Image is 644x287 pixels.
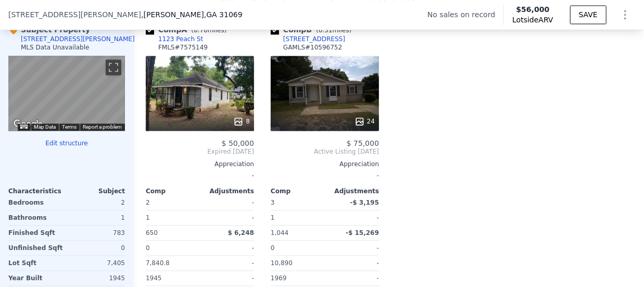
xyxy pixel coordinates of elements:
[202,210,254,225] div: -
[271,199,275,206] span: 3
[271,187,325,195] div: Comp
[69,195,125,210] div: 2
[271,259,293,267] span: 10,890
[8,56,125,131] div: Street View
[146,271,198,285] div: 1945
[69,241,125,255] div: 0
[516,5,550,14] span: $56,000
[350,199,379,206] span: -$ 3,195
[615,4,636,25] button: Show Options
[8,9,141,20] span: [STREET_ADDRESS][PERSON_NAME]
[271,244,275,252] span: 0
[202,271,254,285] div: -
[271,24,356,35] div: Comp B
[271,271,323,285] div: 1969
[146,147,254,156] span: Expired [DATE]
[69,210,125,225] div: 1
[202,241,254,255] div: -
[21,43,90,52] div: MLS Data Unavailable
[69,226,125,240] div: 783
[271,35,345,43] a: [STREET_ADDRESS]
[146,24,231,35] div: Comp A
[106,59,121,75] button: Toggle fullscreen view
[283,35,345,43] div: [STREET_ADDRESS]
[8,56,125,131] div: Map
[146,199,150,206] span: 2
[228,229,254,236] span: $ 6,248
[8,210,65,225] div: Bathrooms
[327,271,379,285] div: -
[347,139,379,147] span: $ 75,000
[146,160,254,168] div: Appreciation
[146,244,150,252] span: 0
[146,210,198,225] div: 1
[355,116,375,127] div: 24
[233,116,250,127] div: 8
[146,259,170,267] span: 7,840.8
[141,9,243,20] span: , [PERSON_NAME]
[319,27,333,34] span: 0.51
[8,139,125,147] button: Edit structure
[69,271,125,285] div: 1945
[8,256,65,270] div: Lot Sqft
[283,43,342,52] div: GAMLS # 10596752
[69,256,125,270] div: 7,405
[202,195,254,210] div: -
[8,271,65,285] div: Year Built
[83,124,122,130] a: Report a problem
[11,117,45,131] img: Google
[67,187,125,195] div: Subject
[271,210,323,225] div: 1
[8,226,65,240] div: Finished Sqft
[427,9,503,20] div: No sales on record
[8,187,67,195] div: Characteristics
[146,35,203,43] a: 1123 Peach St
[200,187,254,195] div: Adjustments
[11,117,45,131] a: Open this area in Google Maps (opens a new window)
[325,187,379,195] div: Adjustments
[146,229,158,236] span: 650
[312,27,356,34] span: ( miles)
[8,24,90,35] div: Subject Property
[146,168,254,183] div: -
[346,229,379,236] span: -$ 15,269
[271,229,288,236] span: 1,044
[204,10,243,19] span: , GA 31069
[512,15,553,25] span: Lotside ARV
[570,5,607,24] button: SAVE
[187,27,231,34] span: ( miles)
[271,160,379,168] div: Appreciation
[146,187,200,195] div: Comp
[327,241,379,255] div: -
[8,195,65,210] div: Bedrooms
[34,123,56,131] button: Map Data
[194,27,208,34] span: 0.76
[21,35,135,43] div: [STREET_ADDRESS][PERSON_NAME]
[8,241,65,255] div: Unfinished Sqft
[20,124,28,129] button: Keyboard shortcuts
[271,168,379,183] div: -
[222,139,254,147] span: $ 50,000
[327,210,379,225] div: -
[158,43,208,52] div: FMLS # 7575149
[271,147,379,156] span: Active Listing [DATE]
[327,256,379,270] div: -
[62,124,77,130] a: Terms (opens in new tab)
[202,256,254,270] div: -
[158,35,203,43] div: 1123 Peach St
